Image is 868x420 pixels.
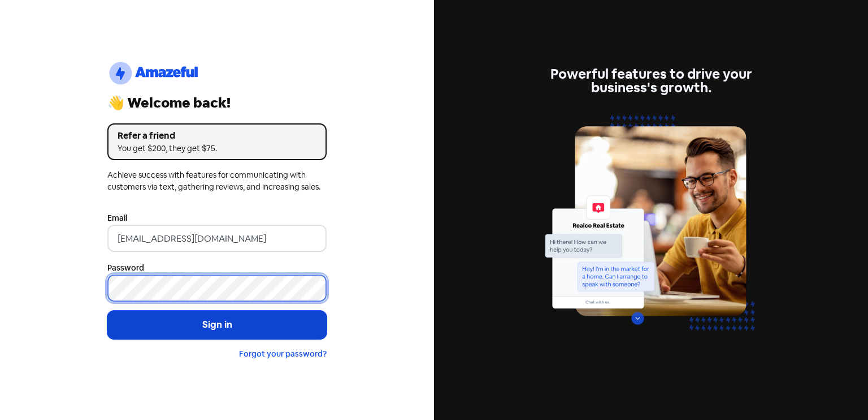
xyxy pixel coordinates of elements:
button: Sign in [107,311,327,339]
input: Enter your email address... [107,225,327,252]
a: Forgot your password? [239,349,327,359]
div: 👋 Welcome back! [107,96,327,110]
label: Email [107,212,127,224]
label: Password [107,262,144,274]
div: Powerful features to drive your business's growth. [541,67,761,95]
div: Refer a friend [118,129,316,143]
div: You get $200, they get $75. [118,143,316,155]
div: Achieve success with features for communicating with customers via text, gathering reviews, and i... [107,169,327,193]
img: web-chat [541,108,761,352]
